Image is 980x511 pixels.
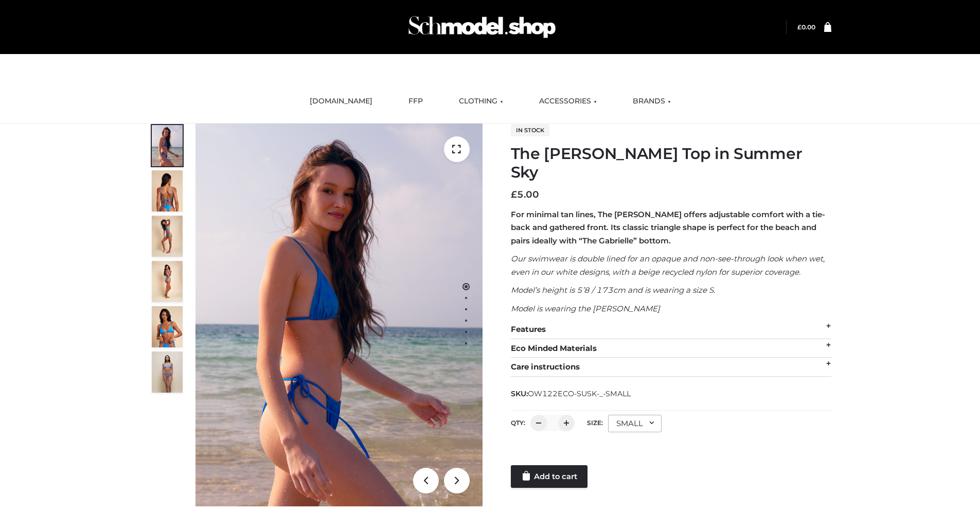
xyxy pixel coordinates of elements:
[587,419,603,427] label: Size:
[528,389,631,398] span: OW122ECO-SUSK-_-SMALL
[152,125,183,166] img: 1.Alex-top_SS-1_4464b1e7-c2c9-4e4b-a62c-58381cd673c0-1.jpg
[511,124,549,136] span: In stock
[797,23,815,31] bdi: 0.00
[511,189,539,200] bdi: 5.00
[511,285,715,295] em: Model’s height is 5’8 / 173cm and is wearing a size S.
[511,189,517,200] span: £
[511,358,831,377] div: Care instructions
[511,320,831,339] div: Features
[625,90,679,113] a: BRANDS
[511,419,525,427] label: QTY:
[511,465,587,488] a: Add to cart
[511,387,632,400] span: SKU:
[531,90,604,113] a: ACCESSORIES
[302,90,380,113] a: [DOMAIN_NAME]
[152,306,183,347] img: 2.Alex-top_CN-1-1-2.jpg
[152,170,183,212] img: 5.Alex-top_CN-1-1_1-1.jpg
[152,351,183,393] img: SSVC.jpg
[511,145,831,182] h1: The [PERSON_NAME] Top in Summer Sky
[511,209,825,245] strong: For minimal tan lines, The [PERSON_NAME] offers adjustable comfort with a tie-back and gathered f...
[195,124,483,506] img: 1.Alex-top_SS-1_4464b1e7-c2c9-4e4b-a62c-58381cd673c0 (1)
[511,304,660,313] em: Model is wearing the [PERSON_NAME]
[797,23,801,31] span: £
[405,7,559,47] img: Schmodel Admin 964
[451,90,511,113] a: CLOTHING
[401,90,431,113] a: FFP
[152,261,183,302] img: 3.Alex-top_CN-1-1-2.jpg
[608,415,662,432] div: SMALL
[511,339,831,358] div: Eco Minded Materials
[511,254,825,277] em: Our swimwear is double lined for an opaque and non-see-through look when wet, even in our white d...
[797,23,815,31] a: £0.00
[152,216,183,257] img: 4.Alex-top_CN-1-1-2.jpg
